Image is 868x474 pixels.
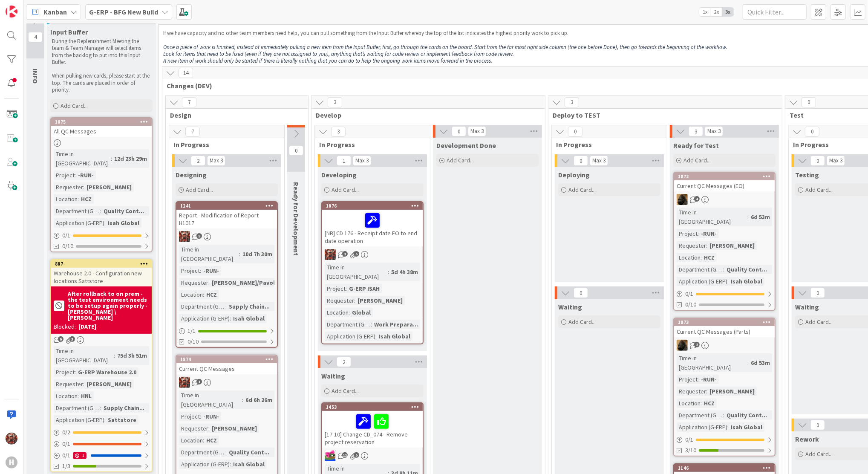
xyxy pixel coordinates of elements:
[75,367,76,377] span: :
[673,172,776,311] a: 1872Current QC Messages (EO)NDTime in [GEOGRAPHIC_DATA]:6d 53mProject:-RUN-Requester:[PERSON_NAME...
[565,97,579,107] span: 3
[729,277,764,286] div: Isah Global
[553,111,771,119] span: Deploy to TEST
[355,159,369,163] div: Max 3
[204,436,219,445] div: HCZ
[50,117,153,252] a: 1875All QC MessagesTime in [GEOGRAPHIC_DATA]:12d 23h 29mProject:-RUN-Requester:[PERSON_NAME]Locat...
[674,194,775,205] div: ND
[706,241,707,250] span: :
[342,452,348,458] span: 11
[196,233,202,239] span: 5
[187,327,196,335] span: 1 / 1
[322,249,423,260] div: JK
[321,171,357,179] span: Developing
[325,249,336,260] img: JK
[52,72,151,93] p: When pulling new cards, please start at the top. The cards are placed in order of priority.
[694,342,700,347] span: 2
[163,50,514,58] em: Look for items that need to be fixed (even if they are not assigned to you), anything that’s wait...
[316,111,534,119] span: Develop
[51,118,152,126] div: 1875
[176,210,277,228] div: Report - Modification of Report H1017
[747,358,749,367] span: :
[179,68,193,78] span: 14
[743,4,807,20] input: Quick Filter...
[349,308,350,317] span: :
[810,156,825,166] span: 0
[78,391,79,401] span: :
[674,340,775,351] div: ND
[325,308,349,317] div: Location
[707,129,721,133] div: Max 3
[6,457,17,468] div: H
[723,265,724,274] span: :
[69,336,75,342] span: 3
[574,156,588,166] span: 0
[28,32,43,42] span: 4
[388,267,389,277] span: :
[722,8,734,16] span: 3x
[674,434,775,445] div: 0/1
[173,140,274,149] span: In Progress
[186,186,213,194] span: Add Card...
[322,202,423,246] div: 1876[NB] CD 176 - Receipt date EO to end date operation
[84,182,134,192] div: [PERSON_NAME]
[322,411,423,448] div: [17-10] Change CD_074 - Remove project reservation
[389,267,420,277] div: 5d 4h 38m
[325,296,354,305] div: Requester
[698,229,699,238] span: :
[677,253,701,262] div: Location
[702,253,717,262] div: HCZ
[375,332,377,341] span: :
[54,346,114,365] div: Time in [GEOGRAPHIC_DATA]
[54,415,104,425] div: Application (G-ERP)
[337,357,351,367] span: 2
[319,140,419,149] span: In Progress
[100,206,101,216] span: :
[322,403,423,448] div: 1453[17-10] Change CD_074 - Remove project reservation
[179,290,203,299] div: Location
[179,302,225,311] div: Department (G-ERP)
[208,424,210,433] span: :
[62,451,70,460] span: 0 / 1
[689,126,703,136] span: 3
[707,387,757,396] div: [PERSON_NAME]
[805,127,819,137] span: 0
[230,460,231,469] span: :
[749,212,772,222] div: 6d 53m
[328,97,342,107] span: 3
[677,353,747,372] div: Time in [GEOGRAPHIC_DATA]
[52,38,151,66] p: During the Replenishment Meeting the team & Team Manager will select items from the backlog to pu...
[685,289,693,298] span: 0 / 1
[355,296,405,305] div: [PERSON_NAME]
[51,260,152,286] div: 887Warehouse 2.0 - Configuration new locations Sattstore
[179,231,190,242] img: JK
[574,288,588,298] span: 0
[677,277,727,286] div: Application (G-ERP)
[179,390,242,409] div: Time in [GEOGRAPHIC_DATA]
[795,435,819,443] span: Rework
[354,296,355,305] span: :
[54,403,100,413] div: Department (G-ERP)
[225,302,227,311] span: :
[62,231,70,240] span: 0 / 1
[702,399,717,408] div: HCZ
[180,356,277,362] div: 1874
[54,379,83,389] div: Requester
[182,97,196,107] span: 7
[747,212,749,222] span: :
[51,268,152,286] div: Warehouse 2.0 - Configuration new locations Sattstore
[31,69,40,84] span: INFO
[674,173,775,180] div: 1872
[51,439,152,449] div: 0/1
[101,403,147,413] div: Supply Chain...
[180,203,277,209] div: 1241
[694,196,700,202] span: 4
[179,424,208,433] div: Requester
[62,428,70,437] span: 0 / 2
[6,433,17,445] img: JK
[678,173,775,179] div: 1872
[674,289,775,299] div: 0/1
[100,403,101,413] span: :
[724,265,769,274] div: Quality Cont...
[673,141,719,150] span: Ready for Test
